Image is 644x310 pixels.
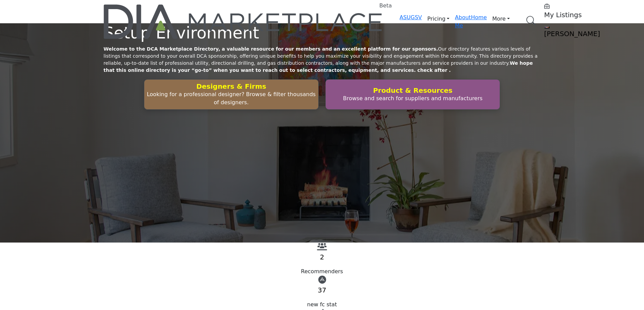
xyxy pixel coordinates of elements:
[544,26,550,28] button: Show hide supplier dropdown
[104,4,383,39] img: Site Logo
[104,46,540,74] p: Our directory features various levels of listings that correspond to your overall DCA sponsorship...
[146,82,316,90] h2: Designers & Firms
[317,245,327,251] a: View Recommenders
[471,14,487,21] a: Home
[144,79,319,110] button: Designers & Firms Looking for a professional designer? Browse & filter thousands of designers.
[318,286,326,294] a: 37
[104,267,540,276] div: Recommenders
[519,12,540,30] a: Search
[400,14,422,21] a: ASUGSV
[320,253,324,261] a: 2
[104,60,533,73] strong: We hope that this online directory is your “go-to” when you want to reach out to select contracto...
[544,30,628,38] h5: [PERSON_NAME]
[328,86,498,94] h2: Product & Resources
[104,301,540,309] div: new fc stat
[544,3,628,19] div: My Listings
[455,14,471,29] a: About Me
[487,13,515,24] a: More
[544,11,628,19] h5: My Listings
[328,94,498,103] p: Browse and search for suppliers and manufacturers
[104,46,438,52] strong: Welcome to the DCA Marketplace Directory, a valuable resource for our members and an excellent pl...
[325,79,500,110] button: Product & Resources Browse and search for suppliers and manufacturers
[422,13,455,24] a: Pricing
[104,4,383,39] a: Beta
[379,2,392,9] h6: Beta
[146,90,316,107] p: Looking for a professional designer? Browse & filter thousands of designers.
